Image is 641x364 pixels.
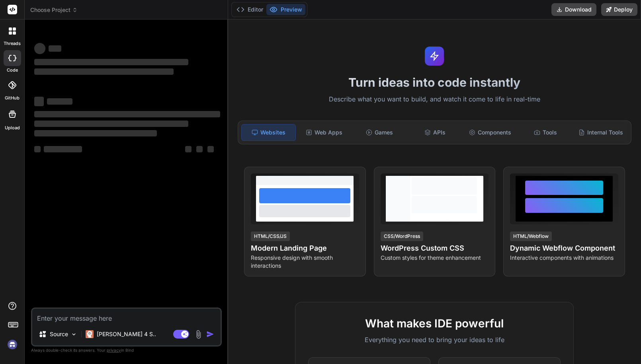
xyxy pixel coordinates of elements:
[601,3,637,16] button: Deploy
[463,124,517,141] div: Components
[308,335,561,345] p: Everything you need to bring your ideas to life
[70,331,77,338] img: Pick Models
[381,243,489,254] h4: WordPress Custom CSS
[107,348,121,352] span: privacy
[5,125,20,131] label: Upload
[34,111,220,117] span: ‌
[510,232,552,241] div: HTML/Webflow
[408,124,462,141] div: APIs
[34,43,45,54] span: ‌
[6,338,19,351] img: signin
[510,243,618,254] h4: Dynamic Webflow Component
[5,95,20,101] label: GitHub
[381,254,489,262] p: Custom styles for theme enhancement
[297,124,351,141] div: Web Apps
[34,68,174,75] span: ‌
[574,124,628,141] div: Internal Tools
[47,98,72,105] span: ‌
[34,97,44,106] span: ‌
[196,146,203,152] span: ‌
[4,40,21,47] label: threads
[519,124,573,141] div: Tools
[194,330,203,339] img: attachment
[353,124,406,141] div: Games
[7,67,18,74] label: code
[34,146,41,152] span: ‌
[233,75,636,90] h1: Turn ideas into code instantly
[233,4,266,15] button: Editor
[207,146,214,152] span: ‌
[34,121,188,127] span: ‌
[251,254,359,270] p: Responsive design with smooth interactions
[308,315,561,332] h2: What makes IDE powerful
[50,330,68,338] p: Source
[31,346,222,354] p: Always double-check its answers. Your in Bind
[241,124,296,141] div: Websites
[381,232,423,241] div: CSS/WordPress
[97,330,156,338] p: [PERSON_NAME] 4 S..
[266,4,305,15] button: Preview
[510,254,618,262] p: Interactive components with animations
[30,6,78,14] span: Choose Project
[551,3,596,16] button: Download
[251,243,359,254] h4: Modern Landing Page
[44,146,82,152] span: ‌
[206,330,214,338] img: icon
[185,146,192,152] span: ‌
[233,94,636,105] p: Describe what you want to build, and watch it come to life in real-time
[251,232,290,241] div: HTML/CSS/JS
[34,59,188,65] span: ‌
[49,45,61,52] span: ‌
[34,130,157,136] span: ‌
[86,330,94,338] img: Claude 4 Sonnet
